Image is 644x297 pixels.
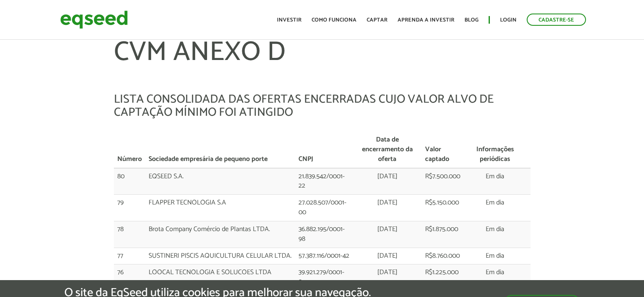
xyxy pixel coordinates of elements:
[295,248,353,264] td: 57.387.116/0001-42
[353,132,422,168] th: Data de encerramento da oferta
[295,168,353,195] td: 21.839.542/0001-22
[422,264,467,291] td: R$1.225.000
[422,221,467,248] td: R$1.875.000
[295,132,353,168] th: CNPJ
[295,221,353,248] td: 36.882.195/0001-98
[422,195,467,221] td: R$5.150.000
[500,17,517,23] a: Login
[377,267,398,278] span: [DATE]
[377,250,398,262] span: [DATE]
[60,8,128,31] img: EqSeed
[145,195,295,221] td: FLAPPER TECNOLOGIA S.A
[277,17,301,23] a: Investir
[114,221,145,248] td: 78
[145,264,295,291] td: LOOCAL TECNOLOGIA E SOLUCOES LTDA
[527,14,586,26] a: Cadastre-se
[312,17,357,23] a: Como funciona
[467,248,524,264] td: Em dia
[114,248,145,264] td: 77
[145,248,295,264] td: SUSTINERI PISCIS AQUICULTURA CELULAR LTDA.
[114,93,531,119] h5: LISTA CONSOLIDADA DAS OFERTAS ENCERRADAS CUJO VALOR ALVO DE CAPTAÇÃO MÍNIMO FOI ATINGIDO
[145,168,295,195] td: EQSEED S.A.
[114,195,145,221] td: 79
[145,132,295,168] th: Sociedade empresária de pequeno porte
[377,171,398,182] span: [DATE]
[422,132,467,168] th: Valor captado
[114,132,145,168] th: Número
[114,264,145,291] td: 76
[422,248,467,264] td: R$8.760.000
[467,195,524,221] td: Em dia
[114,168,145,195] td: 80
[114,38,531,93] h1: CVM ANEXO D
[377,223,398,235] span: [DATE]
[467,264,524,291] td: Em dia
[367,17,387,23] a: Captar
[467,168,524,195] td: Em dia
[467,221,524,248] td: Em dia
[398,17,454,23] a: Aprenda a investir
[377,197,398,208] span: [DATE]
[467,132,524,168] th: Informações periódicas
[295,264,353,291] td: 39.921.279/0001-81
[464,17,478,23] a: Blog
[295,195,353,221] td: 27.028.507/0001-00
[145,221,295,248] td: Brota Company Comércio de Plantas LTDA.
[422,168,467,195] td: R$7.500.000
